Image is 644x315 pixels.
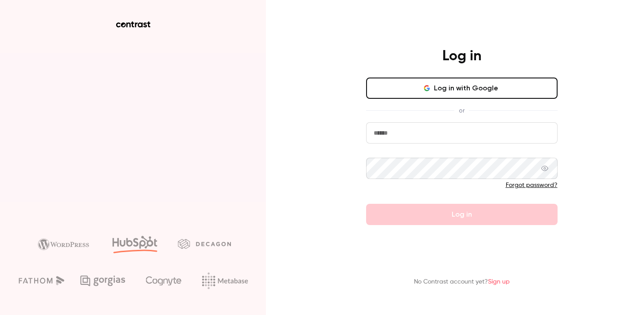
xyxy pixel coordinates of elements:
img: decagon [178,239,231,249]
span: or [454,106,469,115]
a: Sign up [488,279,510,285]
button: Log in with Google [366,78,558,99]
a: Forgot password? [506,182,558,188]
p: No Contrast account yet? [414,277,510,287]
h4: Log in [442,47,481,65]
